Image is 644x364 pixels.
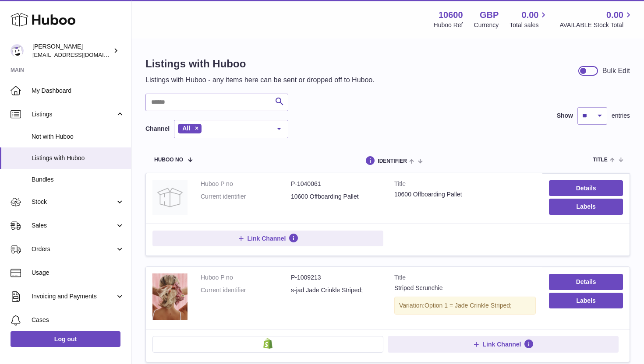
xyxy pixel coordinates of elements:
[559,21,633,29] span: AVAILABLE Stock Total
[154,157,183,163] span: Huboo no
[510,21,548,29] span: Total sales
[201,180,291,188] dt: Huboo P no
[522,9,539,21] span: 0.00
[434,21,463,29] div: Huboo Ref
[612,112,630,120] span: entries
[439,9,463,21] strong: 10600
[394,180,536,190] strong: Title
[32,154,124,162] span: Listings with Huboo
[32,316,124,324] span: Cases
[145,75,375,85] p: Listings with Huboo - any items here can be sent or dropped off to Huboo.
[291,286,381,294] dd: s-jad Jade Crinkle Striped;
[32,175,124,184] span: Bundles
[557,112,573,120] label: Show
[248,234,286,242] span: Link Channel
[32,87,124,95] span: My Dashboard
[394,190,536,199] div: 10600 Offboarding Pallet
[152,231,383,246] button: Link Channel
[378,158,407,164] span: identifier
[11,331,120,347] a: Log out
[559,9,633,29] a: 0.00 AVAILABLE Stock Total
[425,302,512,309] span: Option 1 = Jade Crinkle Striped;
[145,57,375,71] h1: Listings with Huboo
[32,245,115,253] span: Orders
[263,338,272,349] img: shopify-small.png
[291,273,381,282] dd: P-1009213
[394,273,536,284] strong: Title
[32,198,115,206] span: Stock
[11,44,24,57] img: bart@spelthamstore.com
[32,133,124,141] span: Not with Huboo
[510,9,548,29] a: 0.00 Total sales
[549,180,623,196] a: Details
[549,199,623,214] button: Labels
[549,293,623,308] button: Labels
[32,51,129,58] span: [EMAIL_ADDRESS][DOMAIN_NAME]
[201,273,291,282] dt: Huboo P no
[145,125,170,133] label: Channel
[32,269,124,277] span: Usage
[152,273,188,320] img: Striped Scrunchie
[32,110,115,119] span: Listings
[480,9,499,21] strong: GBP
[201,192,291,201] dt: Current identifier
[152,180,188,215] img: 10600 Offboarding Pallet
[474,21,499,29] div: Currency
[201,286,291,294] dt: Current identifier
[32,42,111,59] div: [PERSON_NAME]
[394,297,536,315] div: Variation:
[182,125,190,132] span: All
[32,221,115,230] span: Sales
[394,284,536,292] div: Striped Scrunchie
[291,180,381,188] dd: P-1040061
[291,192,381,201] dd: 10600 Offboarding Pallet
[388,336,619,353] button: Link Channel
[602,66,630,76] div: Bulk Edit
[606,9,623,21] span: 0.00
[483,340,521,348] span: Link Channel
[593,157,607,163] span: title
[32,292,115,301] span: Invoicing and Payments
[549,274,623,290] a: Details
